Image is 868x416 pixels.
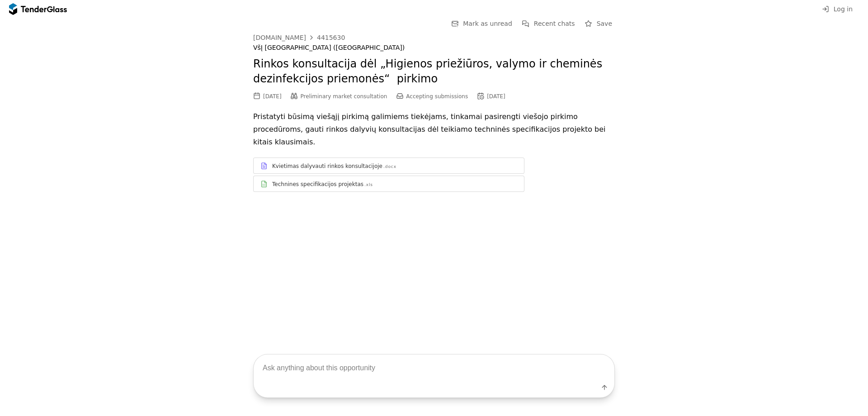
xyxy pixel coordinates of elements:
div: [DATE] [263,93,282,100]
p: Pristatyti būsimą viešąjį pirkimą galimiems tiekėjams, tinkamai pasirengti viešojo pirkimo proced... [253,110,615,148]
span: Preliminary market consultation [301,93,387,100]
h2: Rinkos konsultacija dėl „Higienos priežiūros, valymo ir cheminės dezinfekcijos priemonės“ pirkimo [253,57,615,87]
div: .docx [383,164,396,170]
div: .xls [364,182,373,188]
a: Kvietimas dalyvauti rinkos konsultacijoje.docx [253,158,524,174]
div: Kvietimas dalyvauti rinkos konsultacijoje [272,163,382,170]
span: Log in [834,5,853,13]
span: Recent chats [534,20,575,27]
a: Technines specifikacijos projektas.xls [253,176,524,192]
button: Mark as unread [448,18,515,29]
button: Recent chats [519,18,578,29]
div: 4415630 [317,34,345,41]
span: Save [597,20,612,27]
button: Save [582,18,615,29]
div: [DOMAIN_NAME] [253,34,306,41]
div: VšĮ [GEOGRAPHIC_DATA] ([GEOGRAPHIC_DATA]) [253,44,615,52]
button: Log in [819,4,855,15]
div: Technines specifikacijos projektas [272,181,363,188]
span: Mark as unread [463,20,512,27]
span: Accepting submissions [406,93,468,100]
a: [DOMAIN_NAME]4415630 [253,34,345,41]
div: [DATE] [487,93,505,100]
